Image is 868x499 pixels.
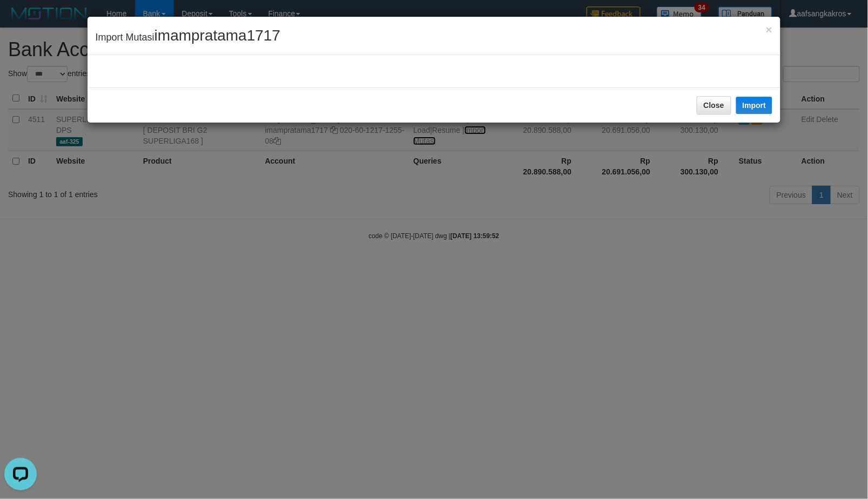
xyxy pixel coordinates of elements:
[766,23,772,36] span: ×
[4,4,37,37] button: Open LiveChat chat widget
[697,96,731,114] button: Close
[736,97,773,114] button: Import
[154,27,280,44] span: imampratama1717
[766,24,772,35] button: Close
[96,32,280,43] span: Import Mutasi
